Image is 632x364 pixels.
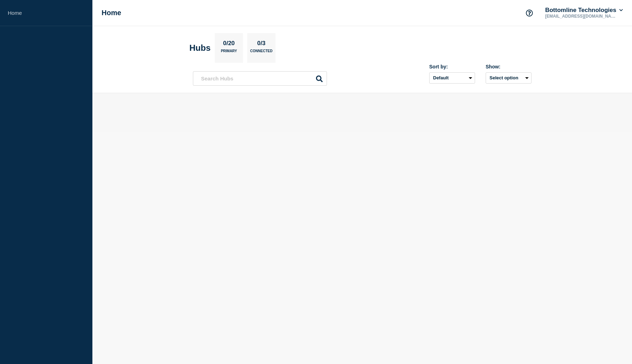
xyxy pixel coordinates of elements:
[429,72,475,84] select: Sort by
[255,40,268,49] p: 0/3
[220,40,237,49] p: 0/20
[250,49,272,56] p: Connected
[486,72,531,84] button: Select option
[522,6,537,20] button: Support
[193,71,327,86] input: Search Hubs
[544,14,617,19] p: [EMAIL_ADDRESS][DOMAIN_NAME]
[189,43,211,53] h2: Hubs
[486,64,531,69] div: Show:
[429,64,475,69] div: Sort by:
[221,49,237,56] p: Primary
[544,7,624,14] button: Bottomline Technologies
[102,9,121,17] h1: Home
